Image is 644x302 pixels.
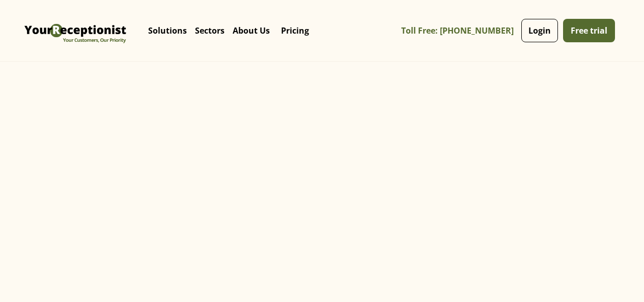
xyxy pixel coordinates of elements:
[148,25,187,36] p: Solutions
[191,10,229,51] div: Sectors
[521,19,558,42] a: Login
[563,19,615,42] a: Free trial
[144,10,191,51] div: Solutions
[229,10,274,51] div: About Us
[195,25,225,36] p: Sectors
[274,15,316,46] a: Pricing
[401,19,519,42] a: Toll Free: [PHONE_NUMBER]
[22,8,129,53] a: home
[22,8,129,53] img: Virtual Receptionist - Answering Service - Call and Live Chat Receptionist - Virtual Receptionist...
[233,25,270,36] p: About Us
